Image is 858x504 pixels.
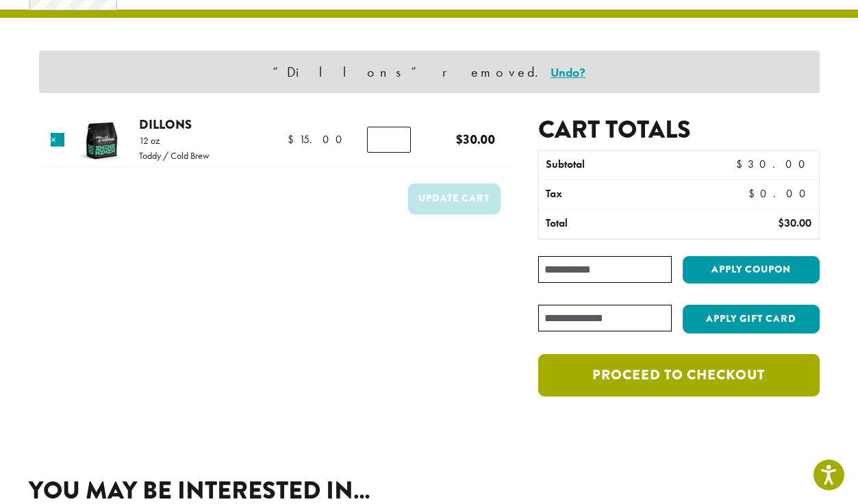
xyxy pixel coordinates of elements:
th: Tax [539,180,737,209]
button: Apply Gift Card [683,305,820,333]
button: Apply coupon [683,256,820,284]
button: Update cart [408,184,501,214]
bdi: 30.00 [778,216,811,230]
span: $ [748,186,760,201]
a: Remove this item [51,133,64,147]
a: Dillons [139,115,192,134]
div: “Dillons” removed. [39,51,820,93]
p: 12 oz [139,136,210,145]
bdi: 30.00 [736,157,811,171]
input: Product quantity [367,127,411,153]
span: $ [456,130,463,149]
span: $ [736,157,748,171]
bdi: 15.00 [288,132,349,147]
bdi: 0.00 [748,186,812,201]
th: Subtotal [539,151,707,179]
a: Proceed to checkout [538,354,819,396]
img: Dillons [79,118,124,163]
p: Toddy / Cold Brew [139,151,210,160]
a: Undo? [551,64,585,80]
h2: Cart totals [538,115,819,144]
span: $ [288,132,299,147]
bdi: 30.00 [456,130,495,149]
th: Total [539,210,707,238]
span: $ [778,216,784,230]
